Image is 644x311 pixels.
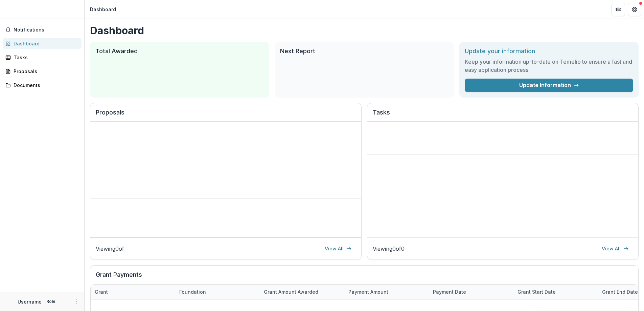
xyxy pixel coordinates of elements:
[3,80,82,91] a: Documents
[18,298,42,305] p: Username
[3,24,82,35] button: Notifications
[612,3,625,16] button: Partners
[96,109,356,122] h2: Proposals
[14,40,76,47] div: Dashboard
[3,66,82,77] a: Proposals
[72,297,80,306] button: More
[90,6,116,13] div: Dashboard
[373,109,633,122] h2: Tasks
[598,243,633,254] a: View All
[95,47,264,55] h2: Total Awarded
[373,245,405,253] p: Viewing 0 of 0
[465,79,633,92] a: Update Information
[3,52,82,63] a: Tasks
[14,68,76,75] div: Proposals
[96,245,124,253] p: Viewing 0 of
[465,58,633,74] h3: Keep your information up-to-date on Temelio to ensure a fast and easy application process.
[465,47,633,55] h2: Update your information
[280,47,448,55] h2: Next Report
[87,4,119,14] nav: breadcrumb
[96,271,633,284] h2: Grant Payments
[321,243,356,254] a: View All
[14,27,79,33] span: Notifications
[14,54,76,61] div: Tasks
[14,82,76,89] div: Documents
[3,38,82,49] a: Dashboard
[628,3,641,16] button: Get Help
[44,298,57,305] p: Role
[90,24,639,37] h1: Dashboard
